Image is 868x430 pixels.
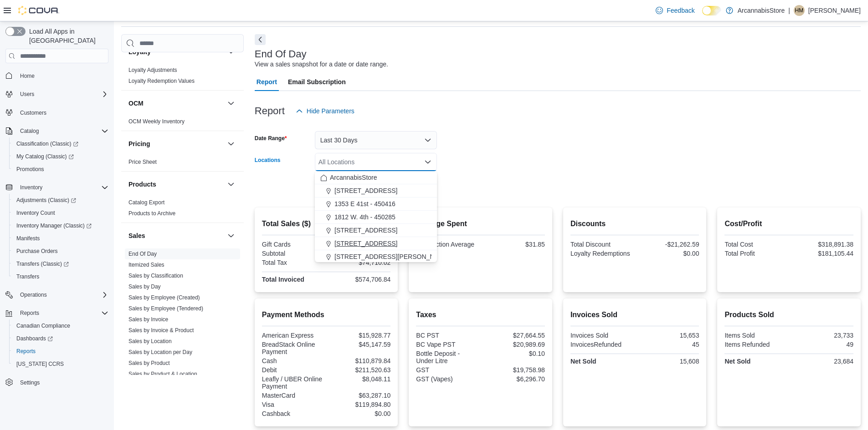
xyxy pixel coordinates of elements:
div: 45 [637,341,699,348]
div: Loyalty [121,65,244,90]
button: Inventory Count [9,207,112,219]
a: Sales by Location per Day [128,349,192,355]
button: Users [2,88,112,101]
span: Users [16,89,108,100]
span: Loyalty Redemption Values [128,77,195,85]
h2: Cost/Profit [724,218,853,229]
img: Cova [18,6,59,15]
span: Inventory Count [16,209,55,217]
a: My Catalog (Classic) [9,150,112,163]
a: Sales by Product [128,360,170,366]
a: Feedback [652,1,698,20]
button: Operations [16,289,51,300]
a: Itemized Sales [128,262,164,268]
button: [US_STATE] CCRS [9,358,112,370]
span: 1353 E 41st - 450416 [334,199,395,208]
span: Transfers [16,273,39,280]
div: MasterCard [262,392,324,399]
div: GST (Vapes) [416,375,478,383]
span: [US_STATE] CCRS [16,360,64,368]
a: Sales by Employee (Created) [128,294,200,301]
button: Reports [9,345,112,358]
span: Reports [16,308,108,319]
a: Sales by Employee (Tendered) [128,305,203,312]
a: Customers [16,107,50,118]
div: $211,520.63 [328,366,390,374]
span: Transfers (Classic) [13,258,108,269]
strong: Net Sold [724,358,750,365]
p: | [788,5,790,16]
a: Promotions [13,164,48,175]
div: Items Refunded [724,341,787,348]
button: 1812 W. 4th - 450285 [315,211,437,224]
div: Cash [262,357,324,364]
h2: Products Sold [724,309,853,320]
span: Dashboards [13,333,108,344]
div: $0.00 [637,250,699,257]
span: Inventory Count [13,207,108,218]
span: Settings [16,377,108,388]
span: Sales by Employee (Created) [128,294,200,301]
button: Settings [2,376,112,389]
span: [STREET_ADDRESS] [334,239,397,248]
div: Products [121,197,244,223]
button: Pricing [128,139,224,148]
a: Home [16,71,38,81]
span: Transfers (Classic) [16,260,69,268]
span: Inventory [20,184,42,191]
div: Choose from the following options [315,171,437,303]
span: Promotions [16,166,44,173]
span: Washington CCRS [13,359,108,369]
div: 15,608 [637,358,699,365]
button: Promotions [9,163,112,176]
button: [STREET_ADDRESS] [315,184,437,197]
button: Next [255,34,266,45]
button: Reports [2,307,112,319]
a: My Catalog (Classic) [13,151,77,162]
span: Purchase Orders [16,248,58,255]
span: Sales by Classification [128,272,183,279]
div: $119,894.80 [328,401,390,408]
button: OCM [128,99,224,108]
a: Sales by Classification [128,273,183,279]
div: $8,048.11 [328,375,390,383]
span: Sales by Invoice [128,316,168,323]
button: Customers [2,106,112,119]
strong: Total Invoiced [262,276,304,283]
span: [STREET_ADDRESS] [334,186,397,195]
div: Total Discount [570,241,633,248]
input: Dark Mode [702,6,721,15]
a: End Of Day [128,251,157,257]
div: BC PST [416,332,478,339]
a: Purchase Orders [13,246,62,257]
span: Operations [16,289,108,300]
div: Pricing [121,157,244,171]
button: Products [128,180,224,189]
h3: OCM [128,99,144,108]
a: Reports [13,346,39,357]
nav: Complex example [5,65,108,413]
button: Manifests [9,232,112,245]
span: OCM Weekly Inventory [128,118,185,125]
a: Adjustments (Classic) [9,194,112,207]
button: Catalog [2,125,112,137]
span: Catalog [16,126,108,137]
a: Sales by Location [128,338,172,344]
div: Loyalty Redemptions [570,250,633,257]
a: Canadian Compliance [13,320,74,331]
span: Products to Archive [128,210,175,217]
button: Products [226,179,236,190]
div: Invoices Sold [570,332,633,339]
button: Pricing [226,138,236,149]
span: Customers [20,109,46,116]
div: Total Cost [724,241,787,248]
h2: Total Sales ($) [262,218,391,229]
a: Transfers [13,271,43,282]
span: HM [795,5,804,16]
span: Email Subscription [288,73,346,91]
button: Close list of options [424,158,431,166]
span: Settings [20,379,40,386]
a: Sales by Product & Location [128,371,197,377]
h2: Taxes [416,309,545,320]
span: Classification (Classic) [13,138,108,149]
